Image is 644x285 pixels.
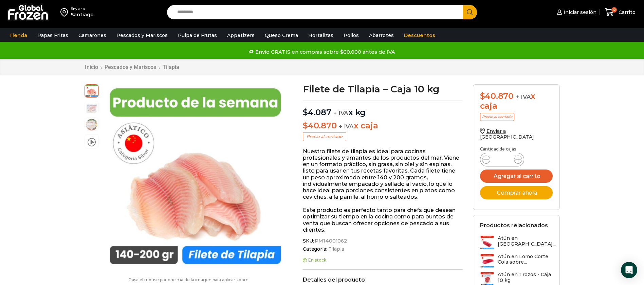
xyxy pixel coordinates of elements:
[60,6,71,18] img: address-field-icon.svg
[6,29,31,42] a: Tienda
[480,113,514,121] p: Precio al contado
[71,11,94,18] div: Santiago
[480,222,548,229] h2: Productos relacionados
[303,121,336,130] bdi: 40.870
[85,278,293,282] p: Pasa el mouse por encima de la imagen para aplicar zoom
[305,29,337,42] a: Hortalizas
[621,262,637,278] div: Open Intercom Messenger
[480,91,553,111] div: x caja
[555,5,596,19] a: Iniciar sesión
[303,277,463,283] h2: Detalles del producto
[480,254,553,268] a: Atún en Lomo Corte Cola sobre...
[303,107,331,117] bdi: 4.087
[303,132,346,141] p: Precio al contado
[261,29,301,42] a: Queso Crema
[496,155,509,164] input: Product quantity
[366,29,397,42] a: Abarrotes
[303,238,463,244] span: SKU:
[480,147,553,152] p: Cantidad de cajas
[85,64,98,70] a: Inicio
[303,84,463,94] h1: Filete de Tilapia – Caja 10 kg
[611,7,617,13] span: 12
[303,121,308,130] span: $
[333,110,348,117] span: + IVA
[327,246,344,252] a: Tilapia
[498,272,553,283] h3: Atún en Trozos - Caja 10 kg
[339,123,354,130] span: + IVA
[303,246,463,252] span: Categoría:
[603,4,637,20] a: 12 Carrito
[303,148,463,200] p: Nuestro filete de tilapia es ideal para cocinas profesionales y amantes de los productos del mar....
[303,207,463,233] p: Este producto es perfecto tanto para chefs que desean optimizar su tiempo en la cocina como para ...
[85,64,180,70] nav: Breadcrumb
[340,29,362,42] a: Pollos
[85,118,98,131] span: plato-tilapia
[617,9,636,16] span: Carrito
[401,29,439,42] a: Descuentos
[480,170,553,183] button: Agregar al carrito
[85,84,98,97] span: pdls tilapila
[562,9,596,16] span: Iniciar sesión
[516,93,531,100] span: + IVA
[85,101,98,115] span: tilapia-4
[303,258,463,263] p: En stock
[303,121,463,131] p: x caja
[102,84,289,271] img: pdls tilapila
[34,29,72,42] a: Papas Fritas
[303,107,308,117] span: $
[174,29,220,42] a: Pulpa de Frutas
[71,6,94,11] div: Enviar a
[480,91,514,101] bdi: 40.870
[480,186,553,199] button: Comprar ahora
[113,29,171,42] a: Pescados y Mariscos
[104,64,157,70] a: Pescados y Mariscos
[463,5,477,19] button: Search button
[498,235,556,247] h3: Atún en [GEOGRAPHIC_DATA]...
[480,235,556,250] a: Atún en [GEOGRAPHIC_DATA]...
[102,84,289,271] div: 1 / 4
[480,91,485,101] span: $
[303,101,463,118] p: x kg
[75,29,110,42] a: Camarones
[314,238,347,244] span: PM14001062
[498,254,553,265] h3: Atún en Lomo Corte Cola sobre...
[224,29,258,42] a: Appetizers
[480,128,534,140] a: Enviar a [GEOGRAPHIC_DATA]
[162,64,180,70] a: Tilapia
